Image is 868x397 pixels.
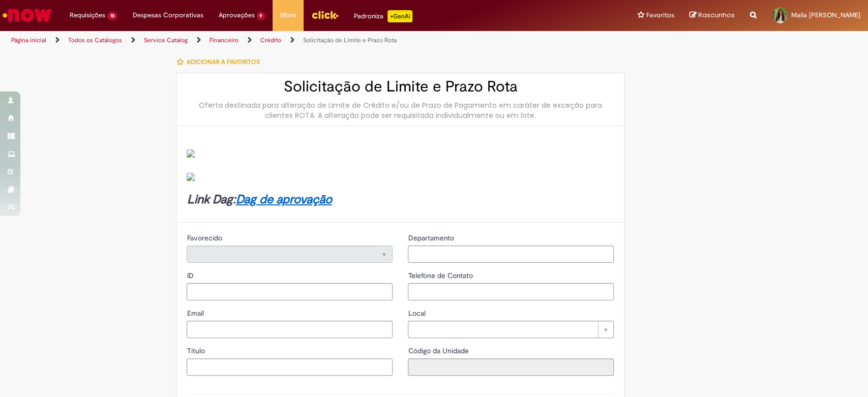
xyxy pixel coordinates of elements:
strong: Link Dag: [187,192,332,207]
img: sys_attachment.do [187,173,195,181]
div: Padroniza [354,10,412,22]
input: Título [187,358,393,376]
img: ServiceNow [1,5,53,25]
a: Financeiro [209,36,238,44]
span: Telefone de Contato [408,271,474,280]
a: Solicitação de Limite e Prazo Rota [303,36,397,44]
a: Service Catalog [144,36,188,44]
p: +GenAi [387,10,412,22]
span: Despesas Corporativas [133,10,203,20]
span: Email [187,309,205,318]
span: 18 [107,12,117,20]
a: Página inicial [11,36,46,44]
span: Título [187,346,206,355]
ul: Trilhas de página [8,31,571,50]
button: Adicionar a Favoritos [176,51,265,73]
img: click_logo_yellow_360x200.png [311,7,339,22]
span: More [280,10,296,20]
span: Favoritos [646,10,674,20]
span: 9 [257,12,265,20]
input: Departamento [408,246,614,263]
span: Requisições [70,10,105,20]
a: Limpar campo Favorecido [187,246,393,263]
span: Rascunhos [698,10,735,20]
span: Maila [PERSON_NAME] [791,11,860,19]
input: Telefone de Contato [408,283,614,300]
h2: Solicitação de Limite e Prazo Rota [187,78,614,95]
span: Adicionar a Favoritos [186,58,259,66]
a: Limpar campo Local [408,321,614,338]
a: Rascunhos [690,11,735,20]
a: Crédito [260,36,281,44]
span: Somente leitura - Código da Unidade [408,346,470,355]
input: Código da Unidade [408,358,614,376]
div: Oferta destinada para alteração de Limite de Crédito e/ou de Prazo de Pagamento em caráter de exc... [187,100,614,120]
span: ID [187,271,195,280]
input: ID [187,283,393,300]
input: Email [187,321,393,338]
img: sys_attachment.do [187,149,195,158]
span: Somente leitura - Favorecido [187,233,224,242]
a: Dag de aprovação [235,192,332,207]
a: Todos os Catálogos [68,36,122,44]
span: Departamento [408,233,456,242]
span: Local [408,309,427,318]
span: Aprovações [219,10,255,20]
label: Somente leitura - Código da Unidade [408,346,470,356]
